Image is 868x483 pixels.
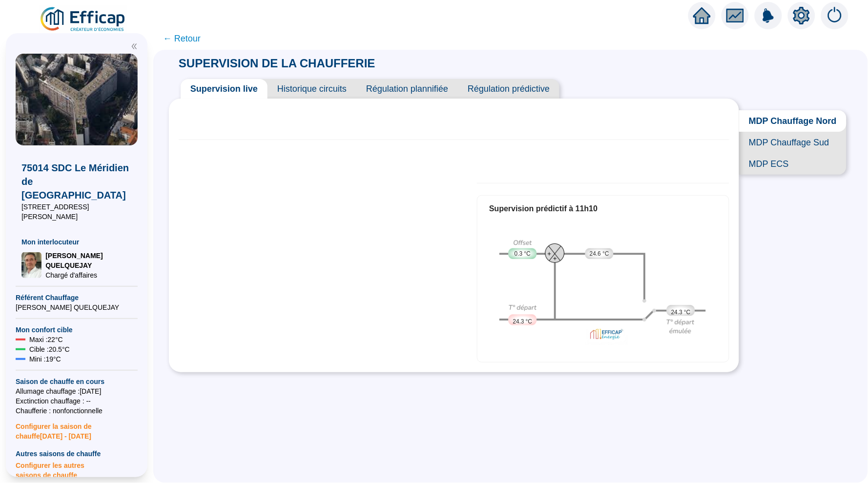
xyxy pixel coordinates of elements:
[739,110,847,132] span: MDP Chauffage Nord
[16,416,138,441] span: Configurer la saison de chauffe [DATE] - [DATE]
[590,250,609,259] span: 24.6 °C
[21,252,41,278] img: Chargé d'affaires
[458,79,559,99] span: Régulation prédictive
[169,57,385,70] span: SUPERVISION DE LA CHAUFFERIE
[739,132,847,153] span: MDP Chauffage Sud
[16,377,138,386] span: Saison de chauffe en cours
[515,250,531,259] span: 0.3 °C
[489,234,717,348] img: predictif-supervision-off.a3dcb32f8cea3c2deb8b.png
[356,79,458,99] span: Régulation plannifiée
[16,293,138,302] span: Référent Chauffage
[21,161,132,202] span: 75014 SDC Le Méridien de [GEOGRAPHIC_DATA]
[489,234,717,348] div: Synoptique
[671,308,691,317] span: 24.3 °C
[739,153,847,175] span: MDP ECS
[45,251,132,270] span: [PERSON_NAME] QUELQUEJAY
[16,449,138,459] span: Autres saisons de chauffe
[16,396,138,406] span: Exctinction chauffage : --
[181,79,268,99] span: Supervision live
[29,344,70,354] span: Cible : 20.5 °C
[21,202,132,221] span: [STREET_ADDRESS][PERSON_NAME]
[16,386,138,396] span: Allumage chauffage : [DATE]
[16,406,138,416] span: Chaufferie : non fonctionnelle
[821,2,848,29] img: alerts
[726,7,744,24] span: fund
[16,302,138,312] span: [PERSON_NAME] QUELQUEJAY
[131,43,138,50] span: double-left
[793,7,810,24] span: setting
[16,459,138,480] span: Configurer les autres saisons de chauffe
[45,270,132,280] span: Chargé d'affaires
[268,79,356,99] span: Historique circuits
[513,318,533,326] span: 24.3 °C
[755,2,782,29] img: alerts
[29,354,61,364] span: Mini : 19 °C
[489,203,717,215] div: Supervision prédictif à 11h10
[693,7,711,24] span: home
[21,237,132,247] span: Mon interlocuteur
[16,325,138,335] span: Mon confort cible
[29,335,63,344] span: Maxi : 22 °C
[163,32,201,45] span: ← Retour
[39,6,127,33] img: efficap energie logo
